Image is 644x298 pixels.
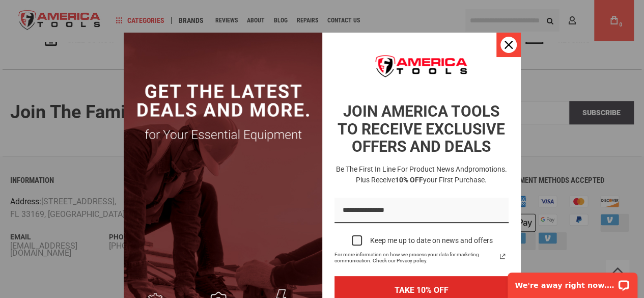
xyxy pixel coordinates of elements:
input: Email field [334,198,509,224]
strong: JOIN AMERICA TOOLS TO RECEIVE EXCLUSIVE OFFERS AND DEALS [338,102,505,155]
span: promotions. Plus receive your first purchase. [356,165,507,184]
div: Keep me up to date on news and offers [370,236,493,245]
svg: close icon [505,41,513,49]
strong: 10% OFF [395,176,423,184]
a: Read our Privacy Policy [496,250,509,262]
h3: Be the first in line for product news and [332,164,511,185]
button: Close [496,33,521,57]
span: For more information on how we process your data for marketing communication. Check our Privacy p... [334,252,496,264]
iframe: LiveChat chat widget [501,266,644,298]
svg: link icon [496,250,509,262]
